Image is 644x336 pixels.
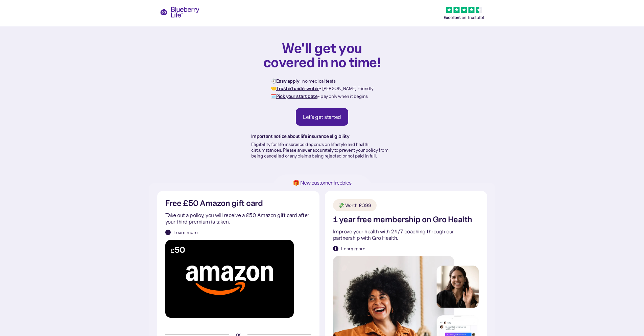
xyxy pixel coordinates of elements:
div: Let's get started [303,113,341,120]
strong: Trusted underwriter [276,85,319,91]
strong: Easy apply [276,78,299,84]
a: Learn more [165,229,198,236]
strong: Important notice about life insurance eligibility [251,133,350,139]
p: Eligibility for life insurance depends on lifestyle and health circumstances. Please answer accur... [251,142,393,159]
strong: Pick your start date [276,93,317,99]
p: Take out a policy, you will receive a £50 Amazon gift card after your third premium is taken. [165,212,311,225]
a: Let's get started [296,108,348,126]
div: Learn more [341,245,365,252]
p: ⏱️ - no medical tests 🤝 - [PERSON_NAME] Friendly 🗓️ - pay only when it begins [271,77,374,100]
div: Learn more [173,229,198,236]
h2: 1 year free membership on Gro Health [333,215,472,224]
div: 💸 Worth £399 [338,202,371,209]
a: Learn more [333,245,365,252]
p: Improve your health with 24/7 coaching through our partnership with Gro Health. [333,228,479,241]
h1: We'll get you covered in no time! [263,41,381,69]
h1: 🎁 New customer freebies [282,180,362,186]
h2: Free £50 Amazon gift card [165,199,263,208]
